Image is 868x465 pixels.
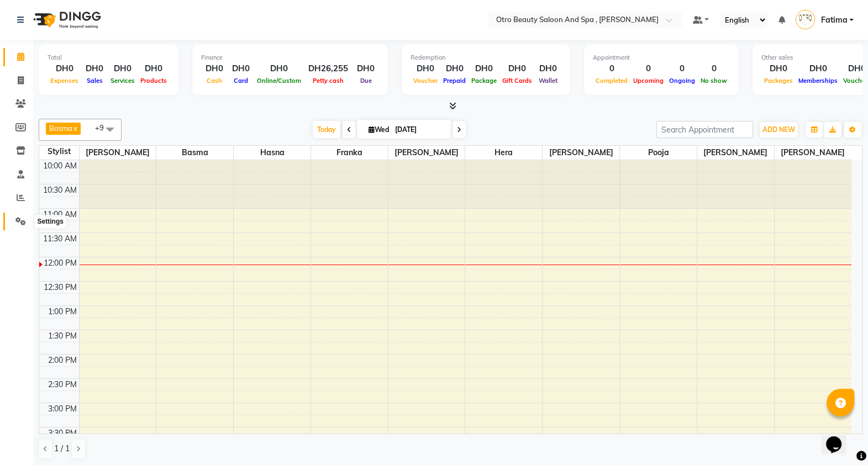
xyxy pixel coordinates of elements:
[656,121,753,138] input: Search Appointment
[46,379,79,390] div: 2:30 PM
[234,146,311,160] span: Hasna
[630,77,666,84] span: Upcoming
[49,124,72,133] span: Basma
[411,62,440,75] div: DH0
[254,77,304,84] span: Online/Custom
[48,62,81,75] div: DH0
[469,77,499,84] span: Package
[620,146,697,160] span: Pooja
[440,62,469,75] div: DH0
[698,62,730,75] div: 0
[80,146,156,160] span: [PERSON_NAME]
[411,77,440,84] span: Voucher
[666,62,698,75] div: 0
[48,53,170,62] div: Total
[761,77,796,84] span: Packages
[543,146,619,160] span: [PERSON_NAME]
[313,121,340,138] span: Today
[201,53,379,62] div: Finance
[666,77,698,84] span: Ongoing
[84,77,106,84] span: Sales
[138,77,170,84] span: Products
[499,77,535,84] span: Gift Cards
[204,77,225,84] span: Cash
[228,62,254,75] div: DH0
[108,77,138,84] span: Services
[41,282,79,293] div: 12:30 PM
[35,215,66,229] div: Settings
[630,62,666,75] div: 0
[465,146,542,160] span: Hera
[761,62,796,75] div: DH0
[311,146,388,160] span: Franka
[822,421,857,454] iframe: chat widget
[41,160,79,172] div: 10:00 AM
[353,62,379,75] div: DH0
[760,122,798,138] button: ADD NEW
[762,125,795,134] span: ADD NEW
[796,77,840,84] span: Memberships
[366,125,392,134] span: Wed
[820,14,847,26] span: Fatima
[46,330,79,342] div: 1:30 PM
[46,306,79,318] div: 1:00 PM
[72,124,77,133] a: x
[41,184,79,196] div: 10:30 AM
[201,62,228,75] div: DH0
[41,209,79,220] div: 11:00 AM
[535,62,561,75] div: DH0
[28,4,104,35] img: logo
[46,355,79,366] div: 2:00 PM
[138,62,170,75] div: DH0
[440,77,469,84] span: Prepaid
[392,121,447,138] input: 2025-09-03
[796,10,815,29] img: Fatima
[593,62,630,75] div: 0
[469,62,499,75] div: DH0
[231,77,251,84] span: Card
[357,77,375,84] span: Due
[46,427,79,439] div: 3:30 PM
[536,77,560,84] span: Wallet
[54,443,70,455] span: 1 / 1
[156,146,233,160] span: Basma
[254,62,304,75] div: DH0
[41,257,79,269] div: 12:00 PM
[697,146,774,160] span: [PERSON_NAME]
[593,77,630,84] span: Completed
[108,62,138,75] div: DH0
[698,77,730,84] span: No show
[95,123,112,132] span: +9
[388,146,465,160] span: [PERSON_NAME]
[41,233,79,245] div: 11:30 AM
[499,62,535,75] div: DH0
[48,77,81,84] span: Expenses
[411,53,561,62] div: Redemption
[310,77,346,84] span: Petty cash
[46,403,79,415] div: 3:00 PM
[39,146,79,157] div: Stylist
[775,146,851,160] span: [PERSON_NAME]
[593,53,730,62] div: Appointment
[796,62,840,75] div: DH0
[304,62,353,75] div: DH26,255
[81,62,108,75] div: DH0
